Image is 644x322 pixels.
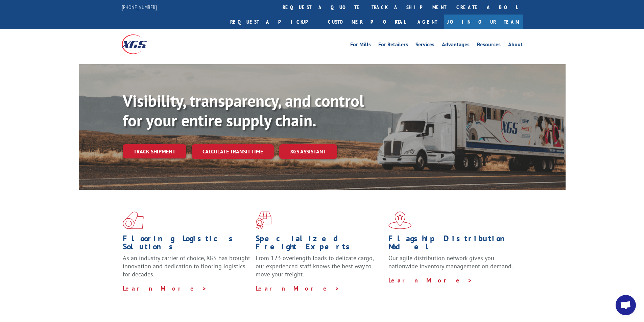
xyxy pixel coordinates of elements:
[123,144,186,158] a: Track shipment
[122,4,157,10] a: [PHONE_NUMBER]
[256,234,383,254] h1: Specialized Freight Experts
[411,15,444,29] a: Agent
[415,42,434,49] a: Services
[256,212,271,229] img: xgs-icon-focused-on-flooring-red
[123,254,250,278] span: As an industry carrier of choice, XGS has brought innovation and dedication to flooring logistics...
[256,284,340,292] a: Learn More >
[388,212,412,229] img: xgs-icon-flagship-distribution-model-red
[350,42,371,49] a: For Mills
[388,254,513,270] span: Our agile distribution network gives you nationwide inventory management on demand.
[225,15,323,29] a: Request a pickup
[123,90,364,131] b: Visibility, transparency, and control for your entire supply chain.
[508,42,523,49] a: About
[388,234,516,254] h1: Flagship Distribution Model
[616,295,636,315] a: Open chat
[477,42,501,49] a: Resources
[279,144,337,159] a: XGS ASSISTANT
[378,42,408,49] a: For Retailers
[192,144,274,159] a: Calculate transit time
[123,234,251,254] h1: Flooring Logistics Solutions
[388,276,473,284] a: Learn More >
[442,42,470,49] a: Advantages
[323,15,411,29] a: Customer Portal
[123,284,207,292] a: Learn More >
[444,15,523,29] a: Join Our Team
[123,212,144,229] img: xgs-icon-total-supply-chain-intelligence-red
[256,254,383,284] p: From 123 overlength loads to delicate cargo, our experienced staff knows the best way to move you...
